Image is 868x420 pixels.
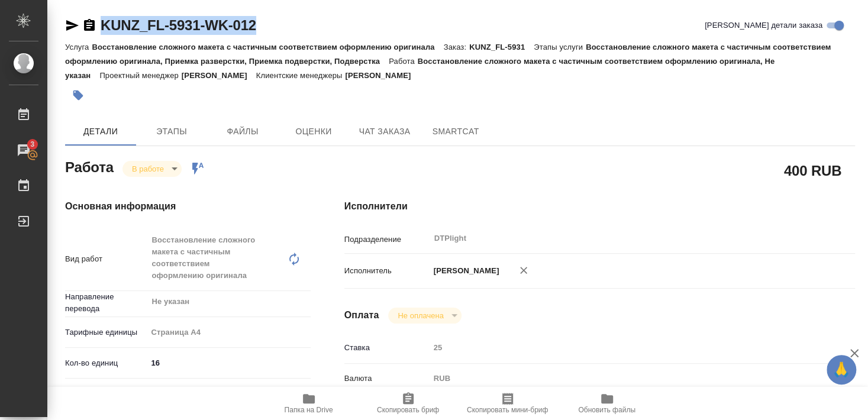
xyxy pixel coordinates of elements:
p: [PERSON_NAME] [430,265,499,277]
span: Скопировать бриф [377,406,439,414]
p: Восстановление сложного макета с частичным соответствием оформлению оригинала, Не указан [65,57,775,80]
h4: Основная информация [65,199,297,214]
p: Проектный менеджер [99,71,181,80]
button: Скопировать ссылку для ЯМессенджера [65,18,79,33]
button: В работе [128,164,167,174]
button: Скопировать бриф [359,387,458,420]
p: Этапы услуги [534,43,586,51]
span: 🙏 [831,357,851,382]
span: SmartCat [427,124,484,139]
h2: 400 RUB [784,160,841,180]
p: Исполнитель [344,265,430,277]
div: В работе [388,308,461,324]
p: Ставка [344,342,430,354]
p: Клиентские менеджеры [256,71,346,80]
span: Чат заказа [356,124,413,139]
div: RUB [430,369,812,389]
p: Подразделение [344,234,430,245]
p: Кол-во единиц [65,357,147,369]
button: Добавить тэг [65,82,91,108]
p: Вид работ [65,253,147,265]
div: В работе [122,161,182,177]
p: [PERSON_NAME] [182,71,256,80]
button: Не оплачена [394,311,447,321]
button: Обновить файлы [557,387,657,420]
h4: Исполнители [344,199,855,214]
p: KUNZ_FL-5931 [469,43,534,51]
span: Этапы [143,124,200,139]
span: Обновить файлы [578,406,635,414]
p: Восстановление сложного макета с частичным соответствием оформлению оригинала [92,43,443,51]
button: Удалить исполнителя [511,257,537,283]
p: Заказ: [444,43,469,51]
span: [PERSON_NAME] детали заказа [705,20,822,31]
span: Папка на Drive [285,406,333,414]
p: Работа [389,57,418,66]
p: [PERSON_NAME] [345,71,420,80]
p: Направление перевода [65,291,147,315]
a: 3 [3,135,44,165]
span: Оценки [285,124,342,139]
button: 🙏 [827,355,856,385]
span: Скопировать мини-бриф [467,406,548,414]
span: 3 [23,138,41,150]
span: Детали [72,124,129,139]
button: Скопировать мини-бриф [458,387,557,420]
p: Услуга [65,43,92,51]
button: Папка на Drive [259,387,359,420]
a: KUNZ_FL-5931-WK-012 [101,17,256,33]
button: Скопировать ссылку [82,18,96,33]
p: Валюта [344,373,430,385]
div: Юридическая/Финансовая [147,384,311,404]
span: Файлы [214,124,271,139]
input: ✎ Введи что-нибудь [147,354,311,371]
input: Пустое поле [430,339,812,356]
h4: Оплата [344,308,379,322]
div: Страница А4 [147,322,311,343]
p: Тарифные единицы [65,327,147,338]
h2: Работа [65,156,114,177]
